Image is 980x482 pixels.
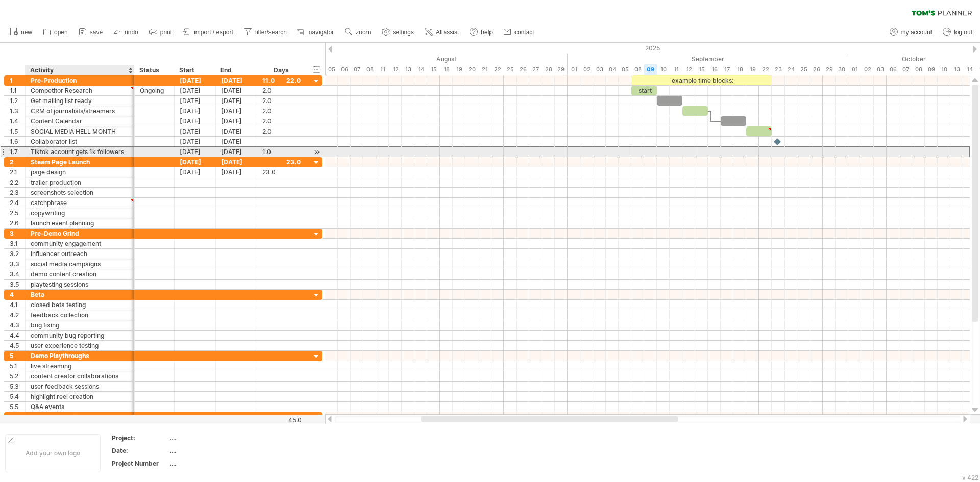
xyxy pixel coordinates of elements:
div: start [631,86,657,95]
div: Tuesday, 12 August 2025 [389,64,402,75]
div: 3.4 [10,269,25,279]
div: Get mailing list ready [31,96,129,106]
div: 4.4 [10,331,25,340]
div: Date: [112,446,168,455]
div: Wednesday, 24 September 2025 [785,64,797,75]
div: [DATE] [175,75,216,85]
div: Beta [31,290,129,299]
div: Tuesday, 16 September 2025 [708,64,721,75]
div: Tuesday, 26 August 2025 [517,64,529,75]
span: contact [514,29,534,36]
div: example time blocks: [631,75,772,85]
div: 2.6 [10,218,25,228]
div: user feedback sessions [31,382,129,391]
div: Wednesday, 17 September 2025 [721,64,733,75]
div: [DATE] [175,147,216,157]
div: 2.1 [10,167,25,177]
a: my account [887,26,935,39]
div: 45.0 [258,416,302,424]
div: Tiktok account gets 1k followers [31,147,129,157]
div: Monday, 13 October 2025 [950,64,963,75]
div: 1.7 [10,147,25,157]
div: Wednesday, 13 August 2025 [402,64,414,75]
div: Thursday, 14 August 2025 [414,64,427,75]
a: new [7,26,35,39]
div: trailer production [31,177,129,187]
div: .... [170,459,256,468]
div: 5.4 [10,392,25,401]
div: [DATE] [175,157,216,167]
div: 2.0 [262,106,301,116]
span: log out [954,29,972,36]
div: Monday, 11 August 2025 [376,64,389,75]
a: print [146,26,175,39]
div: Ongoing [140,86,169,95]
span: import / export [194,29,233,36]
div: Thursday, 18 September 2025 [733,64,746,75]
a: settings [379,26,417,39]
div: Thursday, 7 August 2025 [351,64,363,75]
div: 4 [10,290,25,299]
div: [DATE] [216,106,257,116]
div: Monday, 18 August 2025 [440,64,453,75]
div: [DATE] [216,86,257,95]
div: launch event planning [31,218,129,228]
div: Pre-Production [31,75,129,85]
div: 4.1 [10,300,25,310]
div: Friday, 12 September 2025 [682,64,695,75]
div: v 4.0.25 [29,16,50,24]
div: demo content creation [31,269,129,279]
div: feedback collection [31,310,129,320]
span: settings [393,29,414,36]
span: help [481,29,493,36]
div: .... [170,446,256,455]
div: [DATE] [175,116,216,126]
div: CRM of journalists/streamers [31,106,129,116]
img: website_grey.svg [16,27,24,35]
div: 4.3 [10,320,25,330]
div: Steam Page Launch [31,157,129,167]
a: help [467,26,496,39]
div: End [220,65,251,75]
div: Monday, 25 August 2025 [504,64,517,75]
div: Thursday, 4 September 2025 [606,64,619,75]
div: [DATE] [216,96,257,106]
div: community bug reporting [31,331,129,340]
div: Thursday, 11 September 2025 [670,64,682,75]
div: 2.5 [10,208,25,218]
div: 1.0 [262,147,301,157]
div: Monday, 15 September 2025 [695,64,708,75]
div: page design [31,167,129,177]
span: filter/search [255,29,287,36]
div: [DATE] [175,126,216,136]
div: 23.0 [262,167,301,177]
div: 3 [10,229,25,238]
div: content creator collaborations [31,371,129,381]
div: live streaming [31,361,129,371]
div: September 2025 [568,54,848,64]
div: Thursday, 9 October 2025 [925,64,938,75]
div: Activity [30,65,129,75]
div: Collaborator list [31,137,129,146]
div: August 2025 [300,54,568,64]
div: Friday, 10 October 2025 [938,64,950,75]
div: Tuesday, 2 September 2025 [580,64,593,75]
a: navigator [295,26,337,39]
div: [DATE] [175,86,216,95]
div: Domain: [DOMAIN_NAME] [27,27,112,35]
div: screenshots selection [31,188,129,197]
div: Friday, 3 October 2025 [874,64,887,75]
a: undo [111,26,141,39]
div: Start [179,65,210,75]
div: v 422 [962,474,978,481]
div: community engagement [31,239,129,248]
div: Wednesday, 1 October 2025 [848,64,861,75]
a: filter/search [241,26,290,39]
div: 1.3 [10,106,25,116]
div: Monday, 8 September 2025 [631,64,644,75]
div: Tuesday, 5 August 2025 [325,64,338,75]
div: 5.1 [10,361,25,371]
div: [DATE] [175,167,216,177]
div: Friday, 5 September 2025 [619,64,631,75]
div: Tuesday, 9 September 2025 [644,64,657,75]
